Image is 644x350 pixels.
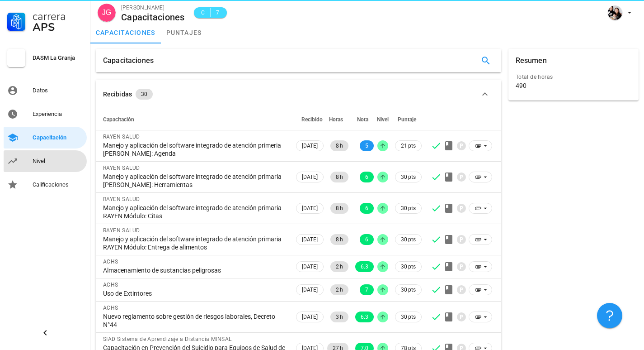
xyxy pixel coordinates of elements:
[302,235,318,245] span: [DATE]
[350,109,376,130] th: Nota
[33,22,83,33] div: APS
[103,134,140,140] span: RAYEN SALUD
[4,103,87,125] a: Experiencia
[103,227,140,234] span: RAYEN SALUD
[4,127,87,149] a: Capacitación
[377,116,389,123] span: Nivel
[516,72,631,82] div: Total de horas
[336,203,343,214] span: 8 h
[365,140,368,151] span: 5
[336,140,343,151] span: 8 h
[336,261,343,272] span: 2 h
[103,305,118,311] span: ACHS
[33,158,83,165] div: Nivel
[102,4,111,22] span: JG
[161,22,207,43] a: puntajes
[33,54,83,62] div: DASM La Granja
[301,116,323,123] span: Recibido
[516,82,526,90] div: 490
[302,262,318,272] span: [DATE]
[4,80,87,101] a: Datos
[103,196,140,202] span: RAYEN SALUD
[336,284,343,295] span: 2 h
[103,235,287,251] div: Manejo y aplicación del software integrado de atención primaria RAYEN Módulo: Entrega de alimentos
[516,49,547,72] div: Resumen
[401,204,416,213] span: 30 pts
[336,172,343,182] span: 8 h
[401,173,416,182] span: 30 pts
[103,259,118,265] span: ACHS
[336,234,343,245] span: 8 h
[141,89,147,100] span: 30
[329,116,343,123] span: Horas
[96,109,294,130] th: Capacitación
[98,4,116,22] div: avatar
[390,109,423,130] th: Puntaje
[608,5,622,20] div: avatar
[103,266,287,274] div: Almacenamiento de sustancias peligrosas
[199,8,207,17] span: C
[33,181,83,188] div: Calificaciones
[103,312,287,329] div: Nuevo reglamento sobre gestión de riesgos laborales, Decreto N°44
[302,285,318,295] span: [DATE]
[302,172,318,182] span: [DATE]
[96,80,501,109] button: Recibidas 30
[365,203,368,214] span: 6
[103,336,231,342] span: SIAD Sistema de Aprendizaje a Distancia MINSAL
[401,312,416,321] span: 30 pts
[398,116,416,123] span: Puntaje
[336,312,343,322] span: 3 h
[103,165,140,171] span: RAYEN SALUD
[361,312,368,322] span: 6.3
[33,110,83,118] div: Experiencia
[376,109,390,130] th: Nivel
[401,262,416,271] span: 30 pts
[33,134,83,141] div: Capacitación
[4,150,87,172] a: Nivel
[103,204,287,220] div: Manejo y aplicación del software integrado de atención primaria RAYEN Módulo: Citas
[4,174,87,196] a: Calificaciones
[103,282,118,288] span: ACHS
[103,116,134,123] span: Capacitación
[401,285,416,294] span: 30 pts
[302,141,318,151] span: [DATE]
[103,89,132,99] div: Recibidas
[103,289,287,297] div: Uso de Extintores
[302,203,318,213] span: [DATE]
[357,116,368,123] span: Nota
[103,49,154,72] div: Capacitaciones
[33,11,83,22] div: Carrera
[103,141,287,158] div: Manejo y aplicación del software integrado de atención primeria [PERSON_NAME]: Agenda
[90,22,161,43] a: capacitaciones
[401,235,416,244] span: 30 pts
[33,87,83,94] div: Datos
[294,109,325,130] th: Recibido
[365,234,368,245] span: 6
[121,3,185,12] div: [PERSON_NAME]
[365,172,368,182] span: 6
[361,261,368,272] span: 6.3
[121,12,185,22] div: Capacitaciones
[325,109,350,130] th: Horas
[302,312,318,322] span: [DATE]
[103,173,287,189] div: Manejo y aplicación del software integrado de atención primaria [PERSON_NAME]: Herramientas
[365,284,368,295] span: 7
[401,141,416,150] span: 21 pts
[214,8,221,17] span: 7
